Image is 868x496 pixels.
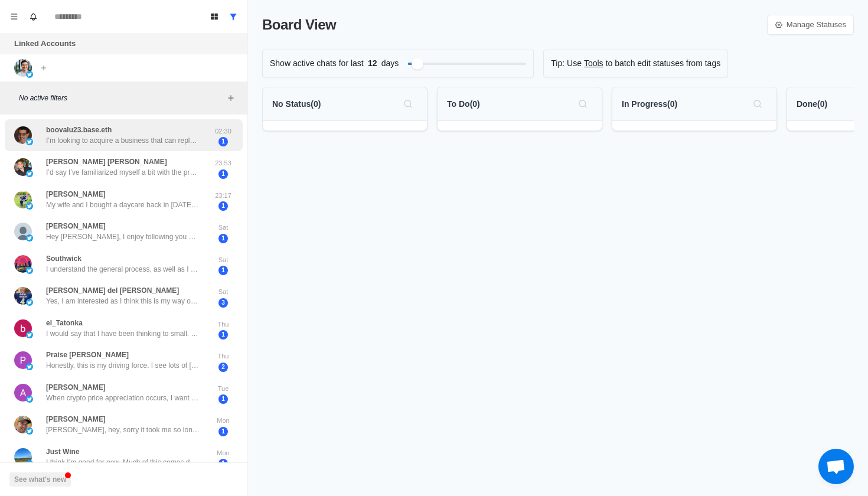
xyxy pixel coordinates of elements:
[218,330,228,340] span: 1
[46,200,200,210] p: My wife and I bought a daycare back in [DATE]. Became profitable in 3.5 years. sold it [DATE]. We...
[26,299,33,306] img: picture
[208,287,238,297] p: Sat
[5,7,24,26] button: Menu
[46,156,167,167] p: [PERSON_NAME] [PERSON_NAME]
[14,416,32,433] img: picture
[797,98,827,110] p: Done ( 0 )
[412,58,423,70] div: Filter by activity days
[14,351,32,369] img: picture
[364,57,381,70] span: 12
[14,191,32,208] img: picture
[262,14,336,35] p: Board View
[218,459,228,468] span: 1
[208,158,238,168] p: 23:53
[381,57,399,70] p: days
[14,319,32,337] img: picture
[218,363,228,372] span: 2
[26,363,33,370] img: picture
[46,167,200,178] p: I’d say I’ve familiarized myself a bit with the process but I wouldn’t say I know 100%. So far I’...
[14,59,32,77] img: picture
[26,331,33,338] img: picture
[14,255,32,273] img: picture
[46,457,200,468] p: I think I’m good for now. Much of this comes down to finding the right business and financing
[218,234,228,243] span: 1
[19,93,224,103] p: No active filters
[573,94,592,113] button: Search
[26,428,33,435] img: picture
[37,61,51,75] button: Add account
[218,201,228,211] span: 1
[447,98,480,110] p: To Do ( 0 )
[46,382,106,393] p: [PERSON_NAME]
[26,170,33,177] img: picture
[46,446,80,457] p: Just Wine
[46,285,179,296] p: [PERSON_NAME] del [PERSON_NAME]
[14,223,32,240] img: picture
[208,351,238,361] p: Thu
[218,137,228,146] span: 1
[46,414,106,425] p: [PERSON_NAME]
[26,460,33,467] img: picture
[46,221,106,231] p: [PERSON_NAME]
[26,203,33,210] img: picture
[399,94,417,113] button: Search
[46,425,200,435] p: [PERSON_NAME], hey, sorry it took me so long to reply to this. The call was fine. It was very int...
[205,7,224,26] button: Board View
[218,394,228,404] span: 1
[208,448,238,458] p: Mon
[208,416,238,426] p: Mon
[767,15,854,35] a: Manage Statuses
[224,91,238,105] button: Add filters
[46,318,83,328] p: el_Tatonka
[208,384,238,394] p: Tue
[14,126,32,144] img: picture
[551,57,582,70] p: Tip: Use
[270,57,364,70] p: Show active chats for last
[46,264,200,275] p: I understand the general process, as well as I can without ever having purchased a business. My h...
[208,191,238,201] p: 23:17
[46,125,112,135] p: boovalu23.base.eth
[14,448,32,466] img: picture
[14,287,32,305] img: picture
[46,231,200,242] p: Hey [PERSON_NAME], I enjoy following you on Twitter - Thx for this thread. I’ve been in medical s...
[224,7,243,26] button: Show all conversations
[218,169,228,179] span: 1
[26,138,33,145] img: picture
[46,328,200,339] p: I would say that I have been thinking to small. I have had a few side hustles and made a little m...
[46,360,200,371] p: Honestly, this is my driving force. I see lots of [DEMOGRAPHIC_DATA] and [DEMOGRAPHIC_DATA] migra...
[14,158,32,176] img: picture
[46,189,106,200] p: [PERSON_NAME]
[218,427,228,436] span: 1
[584,57,603,70] a: Tools
[46,253,81,264] p: Southwick
[208,319,238,329] p: Thu
[14,384,32,402] img: picture
[208,255,238,265] p: Sat
[46,135,200,146] p: I’m looking to acquire a business that can replace my paltry income as an Uber Eats driver. I’m h...
[606,57,721,70] p: to batch edit statuses from tags
[26,396,33,403] img: picture
[46,350,129,360] p: Praise [PERSON_NAME]
[748,94,767,113] button: Search
[24,7,43,26] button: Notifications
[818,449,854,484] a: Open chat
[272,98,321,110] p: No Status ( 0 )
[218,266,228,275] span: 1
[9,472,71,487] button: See what's new
[46,296,200,306] p: Yes, I am interested as I think this is my way out of the corporate world.
[208,126,238,136] p: 02:30
[46,393,200,403] p: When crypto price appreciation occurs, I want to borrow against the crypto and purchase cash flow...
[218,298,228,308] span: 3
[26,234,33,242] img: picture
[26,71,33,78] img: picture
[622,98,677,110] p: In Progress ( 0 )
[14,38,76,50] p: Linked Accounts
[208,223,238,233] p: Sat
[26,267,33,274] img: picture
